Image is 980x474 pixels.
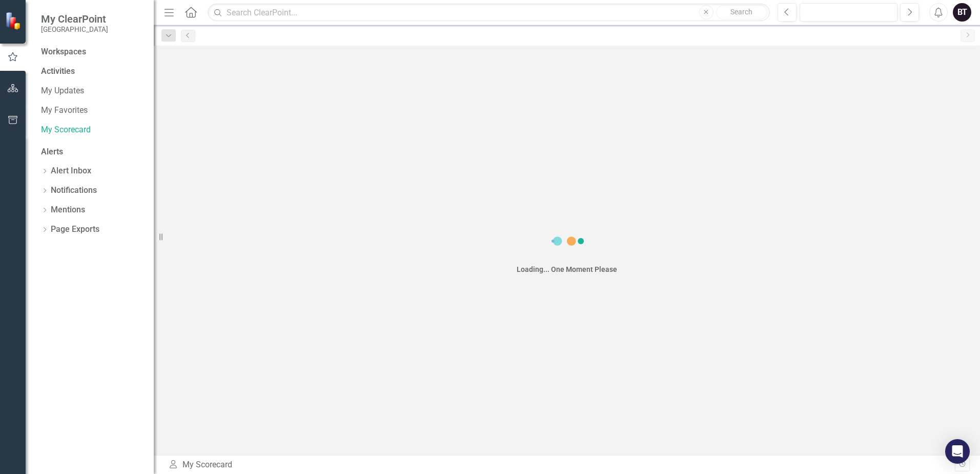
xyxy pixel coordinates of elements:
a: Notifications [51,185,97,196]
div: Alerts [41,146,144,158]
span: My ClearPoint [41,13,108,25]
button: BT [953,3,971,22]
button: Search [716,5,767,19]
div: Loading... One Moment Please [517,264,617,274]
a: Mentions [51,204,85,216]
div: Activities [41,66,144,77]
a: Page Exports [51,224,99,235]
div: My Scorecard [168,459,955,471]
a: My Scorecard [41,124,144,136]
input: Search ClearPoint... [208,4,770,22]
small: [GEOGRAPHIC_DATA] [41,25,108,33]
a: My Favorites [41,105,144,116]
a: My Updates [41,85,144,97]
div: Open Intercom Messenger [945,439,970,464]
span: Search [730,8,752,16]
a: Alert Inbox [51,165,91,177]
div: Workspaces [41,46,86,58]
img: ClearPoint Strategy [5,11,23,30]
